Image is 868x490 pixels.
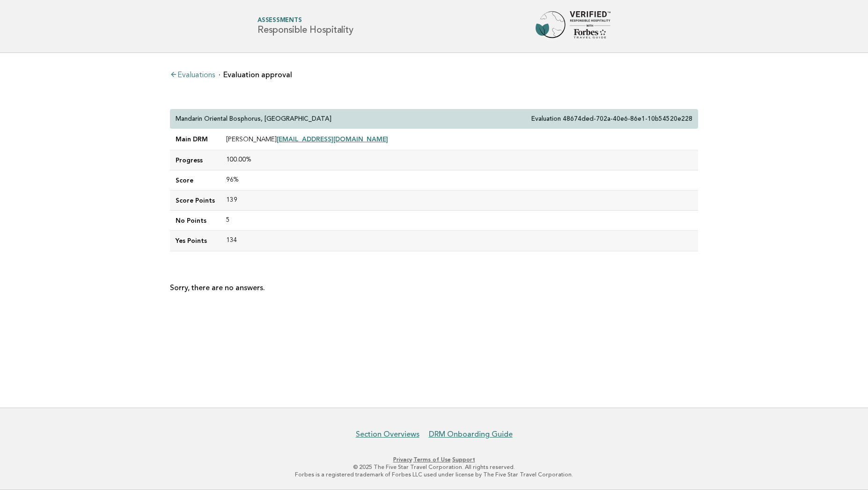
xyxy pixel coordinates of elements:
[536,11,611,41] img: Forbes Travel Guide
[257,18,353,24] span: Assessments
[221,190,698,211] td: 139
[170,129,221,150] td: Main DRM
[170,170,221,190] td: Score
[176,115,331,123] p: Mandarin Oriental Bosphorus, [GEOGRAPHIC_DATA]
[221,150,698,170] td: 100.00%
[221,129,698,150] td: [PERSON_NAME]
[170,231,221,251] td: Yes Points
[413,456,451,463] a: Terms of Use
[531,115,692,123] p: Evaluation 48674ded-702a-40e6-86e1-10b54520e228
[147,463,721,471] p: © 2025 The Five Star Travel Corporation. All rights reserved.
[257,18,353,35] h1: Responsible Hospitality
[219,71,292,79] li: Evaluation approval
[221,170,698,190] td: 96%
[170,150,221,170] td: Progress
[356,430,419,439] a: Section Overviews
[147,456,721,463] p: · ·
[170,281,698,294] p: Sorry, there are no answers.
[277,135,388,143] a: [EMAIL_ADDRESS][DOMAIN_NAME]
[170,72,215,79] a: Evaluations
[221,211,698,231] td: 5
[429,430,513,439] a: DRM Onboarding Guide
[170,211,221,231] td: No Points
[170,190,221,211] td: Score Points
[452,456,475,463] a: Support
[147,471,721,478] p: Forbes is a registered trademark of Forbes LLC used under license by The Five Star Travel Corpora...
[221,231,698,251] td: 134
[393,456,412,463] a: Privacy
